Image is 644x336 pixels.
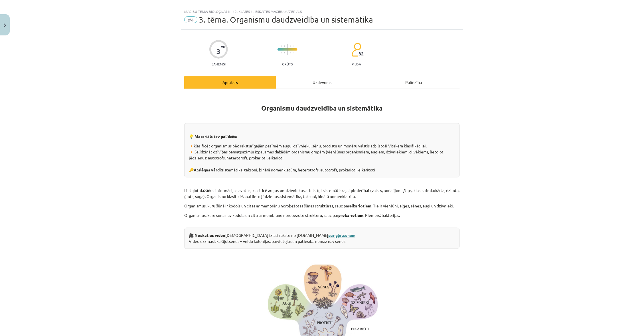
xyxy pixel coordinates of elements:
[262,104,383,112] strong: Organismu daudzveidība un sistemātika
[279,52,279,53] img: icon-short-line-57e1e144782c952c97e751825c79c345078a6d821885a25fce030b3d8c18986b.svg
[296,52,296,53] img: icon-short-line-57e1e144782c952c97e751825c79c345078a6d821885a25fce030b3d8c18986b.svg
[293,52,293,53] img: icon-short-line-57e1e144782c952c97e751825c79c345078a6d821885a25fce030b3d8c18986b.svg
[199,15,373,24] span: 3. tēma. Organismu daudzveidība un sistemātika
[209,62,228,66] p: Saņemsi
[293,45,293,47] img: icon-short-line-57e1e144782c952c97e751825c79c345078a6d821885a25fce030b3d8c18986b.svg
[184,16,197,23] span: #4
[352,62,361,66] p: pilda
[217,47,221,55] div: 3
[368,76,460,89] div: Palīdzība
[282,45,282,47] img: icon-short-line-57e1e144782c952c97e751825c79c345078a6d821885a25fce030b3d8c18986b.svg
[282,52,282,53] img: icon-short-line-57e1e144782c952c97e751825c79c345078a6d821885a25fce030b3d8c18986b.svg
[290,45,291,47] img: icon-short-line-57e1e144782c952c97e751825c79c345078a6d821885a25fce030b3d8c18986b.svg
[284,52,285,53] img: icon-short-line-57e1e144782c952c97e751825c79c345078a6d821885a25fce030b3d8c18986b.svg
[279,45,279,47] img: icon-short-line-57e1e144782c952c97e751825c79c345078a6d821885a25fce030b3d8c18986b.svg
[282,62,293,66] p: Grūts
[338,213,363,218] strong: prokariotiem
[284,45,285,47] img: icon-short-line-57e1e144782c952c97e751825c79c345078a6d821885a25fce030b3d8c18986b.svg
[4,23,6,27] img: icon-close-lesson-0947bae3869378f0d4975bcd49f059093ad1ed9edebbc8119c70593378902aed.svg
[189,233,225,238] b: 🎥 Noskaties video
[296,45,296,47] img: icon-short-line-57e1e144782c952c97e751825c79c345078a6d821885a25fce030b3d8c18986b.svg
[328,233,355,238] a: par gļotsēnēm
[221,45,225,49] span: XP
[184,76,276,89] div: Apraksts
[184,123,460,177] div: 🔸klasificēt organismus pēc raksturīgajām pazīmēm augu, dzīvnieku, sēņu, protistu un monēru valstī...
[359,51,364,56] span: 32
[184,203,460,209] p: Organismus, kuru šūnā ir kodols un citas ar membrānu norobežotas šūnas struktūras, sauc par . Tie...
[184,212,460,224] p: Organismus, kuru šūnā nav kodola un citu ar membrānu norobežotu struktūru, sauc par . Piemērs: ba...
[349,203,371,208] strong: eikariotiem
[184,9,460,13] div: Mācību tēma: Bioloģijas ii - 12. klases 1. ieskaites mācību materiāls
[351,43,361,57] img: students-c634bb4e5e11cddfef0936a35e636f08e4e9abd3cc4e673bd6f9a4125e45ecb1.svg
[189,134,237,139] strong: 💡 Materiāls tev palīdzēs:
[184,228,460,249] div: [DEMOGRAPHIC_DATA] izlasi rakstu no [DOMAIN_NAME] Video uzzināsi, ka Gļotsēnes – veido kolonijas,...
[290,52,291,53] img: icon-short-line-57e1e144782c952c97e751825c79c345078a6d821885a25fce030b3d8c18986b.svg
[194,167,222,172] strong: Atslēgas vārdi:
[276,76,368,89] div: Uzdevums
[184,177,460,199] p: Lietojot dažādus informācijas avotus, klasificē augus un dzīvniekus atbilstīgi sistemātiskajai pi...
